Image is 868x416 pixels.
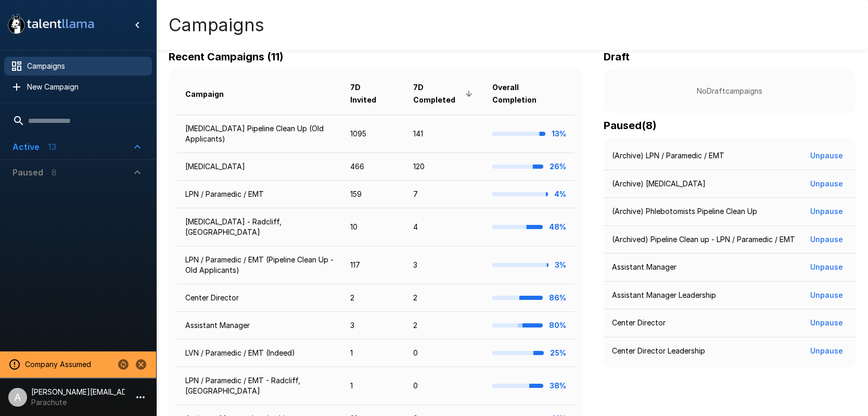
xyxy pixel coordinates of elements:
[342,246,405,284] td: 117
[550,381,566,390] b: 38%
[342,115,405,153] td: 1095
[342,312,405,339] td: 3
[549,222,566,231] b: 48%
[177,312,342,339] td: Assistant Manager
[806,230,847,249] button: Unpause
[549,321,566,330] b: 80%
[342,181,405,208] td: 159
[806,313,847,333] button: Unpause
[612,150,724,161] p: (Archive) LPN / Paramedic / EMT
[620,86,839,96] p: No Draft campaigns
[342,153,405,181] td: 466
[405,246,484,284] td: 3
[612,346,705,356] p: Center Director Leadership
[405,367,484,405] td: 0
[604,51,630,63] b: Draft
[342,284,405,312] td: 2
[177,153,342,181] td: [MEDICAL_DATA]
[177,181,342,208] td: LPN / Paramedic / EMT
[806,146,847,166] button: Unpause
[405,181,484,208] td: 7
[350,81,397,106] span: 7D Invited
[550,162,566,171] b: 26%
[177,367,342,405] td: LPN / Paramedic / EMT - Radcliff, [GEOGRAPHIC_DATA]
[405,153,484,181] td: 120
[185,88,237,100] span: Campaign
[612,318,666,328] p: Center Director
[169,14,264,36] h4: Campaigns
[604,119,657,132] b: Paused ( 8 )
[342,208,405,246] td: 10
[177,284,342,312] td: Center Director
[612,206,757,217] p: (Archive) Phlebotomists Pipeline Clean Up
[552,129,566,138] b: 13%
[806,342,847,361] button: Unpause
[405,284,484,312] td: 2
[177,115,342,153] td: [MEDICAL_DATA] Pipeline Clean Up (Old Applicants)
[806,258,847,277] button: Unpause
[555,260,566,269] b: 3%
[342,339,405,367] td: 1
[413,81,476,106] span: 7D Completed
[177,246,342,284] td: LPN / Paramedic / EMT (Pipeline Clean Up - Old Applicants)
[612,262,676,272] p: Assistant Manager
[177,339,342,367] td: LVN / Paramedic / EMT (Indeed)
[612,290,716,300] p: Assistant Manager Leadership
[492,81,566,106] span: Overall Completion
[405,312,484,339] td: 2
[342,367,405,405] td: 1
[806,202,847,221] button: Unpause
[549,293,566,302] b: 86%
[405,339,484,367] td: 0
[806,286,847,305] button: Unpause
[612,234,795,245] p: (Archived) Pipeline Clean up - LPN / Paramedic / EMT
[169,51,284,63] b: Recent Campaigns (11)
[550,348,566,357] b: 25%
[612,179,706,189] p: (Archive) [MEDICAL_DATA]
[554,190,566,198] b: 4%
[806,174,847,194] button: Unpause
[405,115,484,153] td: 141
[177,208,342,246] td: [MEDICAL_DATA] - Radcliff, [GEOGRAPHIC_DATA]
[405,208,484,246] td: 4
